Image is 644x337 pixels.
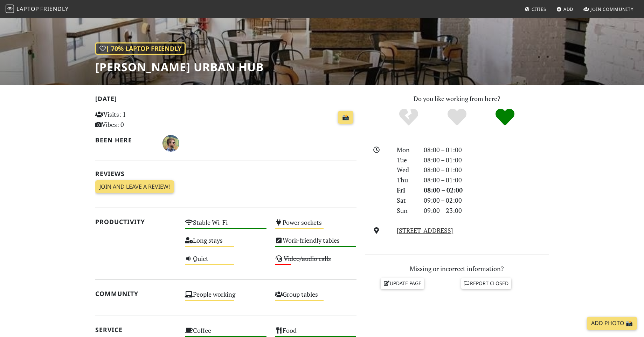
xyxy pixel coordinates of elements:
[271,217,361,235] div: Power sockets
[95,180,174,194] a: Join and leave a review!
[95,109,177,130] p: Visits: 1 Vibes: 0
[95,95,356,105] h2: [DATE]
[420,185,553,195] div: 08:00 – 02:00
[385,108,433,127] div: No
[393,205,419,216] div: Sun
[420,175,553,185] div: 08:00 – 01:00
[162,139,179,147] span: Jiří Papoušek
[393,165,419,175] div: Wed
[420,145,553,155] div: 08:00 – 01:00
[397,226,453,235] a: [STREET_ADDRESS]
[271,289,361,306] div: Group tables
[365,264,549,274] p: Missing or incorrect information?
[162,135,179,152] img: 5197-jiri.jpg
[95,136,154,144] h2: Been here
[95,218,177,225] h2: Productivity
[481,108,529,127] div: Definitely!
[420,205,553,216] div: 09:00 – 23:00
[554,3,576,15] a: Add
[420,165,553,175] div: 08:00 – 01:00
[563,6,574,12] span: Add
[590,6,633,12] span: Join Community
[393,185,419,195] div: Fri
[393,145,419,155] div: Mon
[365,94,549,104] p: Do you like working from here?
[181,235,271,252] div: Long stays
[181,253,271,271] div: Quiet
[393,155,419,165] div: Tue
[95,326,177,333] h2: Service
[433,108,481,127] div: Yes
[181,217,271,235] div: Stable Wi-Fi
[461,278,512,289] a: Report closed
[6,5,14,13] img: LaptopFriendly
[95,42,186,55] div: | 70% Laptop Friendly
[16,5,39,13] span: Laptop
[581,3,636,15] a: Join Community
[95,170,356,177] h2: Reviews
[6,3,69,15] a: LaptopFriendly LaptopFriendly
[271,235,361,252] div: Work-friendly tables
[420,155,553,165] div: 08:00 – 01:00
[393,195,419,205] div: Sat
[95,290,177,297] h2: Community
[381,278,424,289] a: Update page
[95,60,264,74] h1: [PERSON_NAME] Urban Hub
[338,111,353,124] a: 📸
[181,289,271,306] div: People working
[532,6,546,12] span: Cities
[40,5,68,13] span: Friendly
[420,195,553,205] div: 09:00 – 02:00
[522,3,549,15] a: Cities
[393,175,419,185] div: Thu
[284,254,331,263] s: Video/audio calls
